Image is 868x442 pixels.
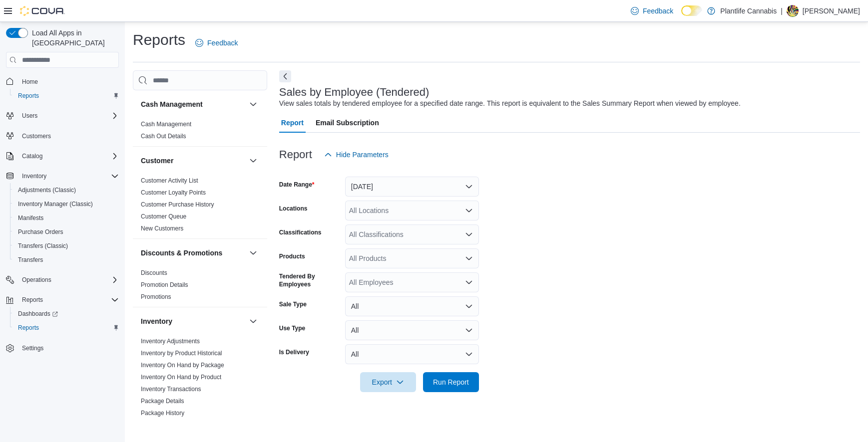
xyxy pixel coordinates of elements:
button: Inventory [18,170,50,182]
button: Hide Parameters [320,145,393,165]
a: Feedback [191,33,242,53]
span: Inventory Manager (Classic) [14,198,119,210]
div: Cash Management [133,118,267,146]
span: Cash Out Details [141,132,186,140]
span: Purchase Orders [14,226,119,238]
label: Locations [279,205,308,213]
a: Customer Purchase History [141,201,214,208]
span: Settings [22,344,43,352]
span: Promotions [141,293,171,301]
span: Feedback [207,38,238,48]
a: Customer Loyalty Points [141,189,206,196]
button: Reports [10,89,123,103]
button: Run Report [423,372,479,392]
span: Customer Loyalty Points [141,189,206,197]
span: Catalog [18,150,119,162]
span: Users [22,112,37,120]
span: Discounts [141,269,167,277]
a: Product Expirations [141,422,193,429]
h3: Cash Management [141,99,203,109]
h3: Report [279,149,312,161]
span: Transfers [18,256,43,264]
label: Products [279,252,305,260]
a: Inventory by Product Historical [141,350,222,357]
a: Settings [18,342,47,354]
a: Inventory Adjustments [141,338,200,345]
a: Promotions [141,293,171,300]
a: Feedback [627,1,677,21]
a: Inventory Transactions [141,386,201,393]
button: Manifests [10,211,123,225]
button: Discounts & Promotions [141,248,245,258]
a: New Customers [141,225,183,232]
span: Inventory by Product Historical [141,349,222,357]
h3: Sales by Employee (Tendered) [279,86,430,98]
a: Manifests [14,212,47,224]
span: Dashboards [14,308,119,320]
button: Reports [2,293,123,307]
span: Inventory [22,172,46,180]
div: Customer [133,175,267,238]
label: Tendered By Employees [279,272,341,288]
input: Dark Mode [681,5,702,16]
button: Next [279,70,291,82]
button: Reports [10,321,123,335]
button: Inventory [247,315,259,327]
a: Dashboards [10,307,123,321]
button: Adjustments (Classic) [10,183,123,197]
div: Discounts & Promotions [133,267,267,307]
button: Purchase Orders [10,225,123,239]
a: Dashboards [14,308,62,320]
span: Export [366,372,410,392]
span: Customer Queue [141,213,186,221]
button: Settings [2,341,123,355]
h3: Discounts & Promotions [141,248,222,258]
button: Users [18,110,41,122]
span: Inventory Transactions [141,385,201,393]
button: Cash Management [141,99,245,109]
button: Open list of options [465,254,473,262]
a: Customers [18,130,55,142]
a: Cash Out Details [141,133,186,140]
span: Reports [18,294,119,306]
span: Run Report [433,377,469,387]
span: Reports [18,324,39,332]
span: Inventory On Hand by Package [141,361,224,369]
span: Inventory Adjustments [141,337,200,345]
label: Is Delivery [279,348,309,356]
span: Manifests [14,212,119,224]
span: Home [18,75,119,87]
span: Customer Activity List [141,177,198,185]
button: Inventory [141,316,245,326]
p: | [781,5,783,17]
label: Classifications [279,228,322,236]
span: Reports [14,90,119,102]
button: Catalog [18,150,46,162]
span: Product Expirations [141,421,193,429]
span: Customer Purchase History [141,201,214,209]
img: Cova [20,6,65,16]
a: Discounts [141,269,167,276]
label: Date Range [279,181,315,189]
span: Purchase Orders [18,228,63,236]
button: Users [2,109,123,123]
a: Inventory On Hand by Package [141,362,224,369]
button: Catalog [2,149,123,163]
label: Sale Type [279,300,307,308]
a: Promotion Details [141,281,188,288]
span: Package Details [141,397,184,405]
span: Reports [22,296,43,304]
a: Reports [14,90,43,102]
button: Transfers (Classic) [10,239,123,253]
span: Transfers [14,254,119,266]
a: Package Details [141,398,184,405]
button: Operations [18,274,55,286]
a: Inventory On Hand by Product [141,374,221,381]
span: Load All Apps in [GEOGRAPHIC_DATA] [28,28,119,48]
span: Customers [18,130,119,142]
button: Open list of options [465,230,473,238]
button: All [345,320,479,340]
button: Operations [2,273,123,287]
button: Home [2,74,123,88]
